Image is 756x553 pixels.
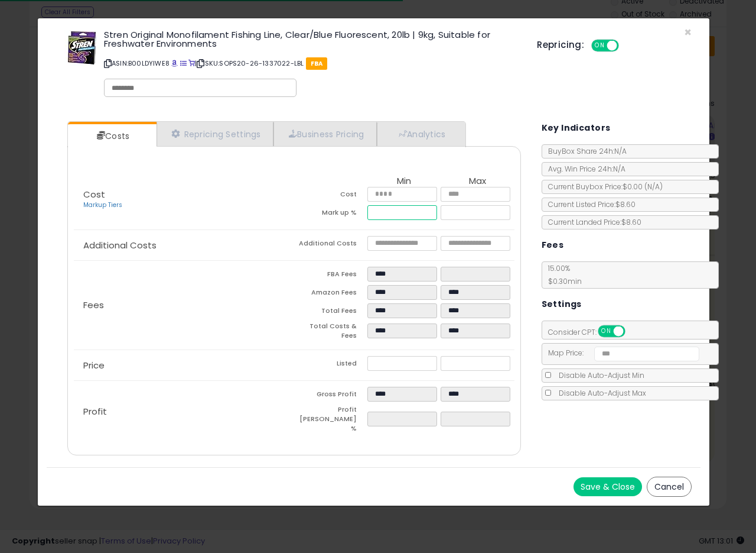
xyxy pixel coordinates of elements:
[294,303,367,322] td: Total Fees
[553,388,646,398] span: Disable Auto-Adjust Max
[74,361,294,370] p: Price
[273,122,377,146] a: Business Pricing
[104,54,519,73] p: ASIN: B00LDYIWE8 | SKU: SOPS20-26-1337022-LBL
[542,297,582,312] h5: Settings
[294,187,367,205] td: Cost
[599,326,614,337] span: ON
[542,121,611,135] h5: Key Indicators
[542,327,641,337] span: Consider CPT:
[377,122,464,146] a: Analytics
[294,267,367,285] td: FBA Fees
[294,205,367,224] td: Mark up %
[592,41,607,51] span: ON
[68,124,155,148] a: Costs
[441,176,514,187] th: Max
[542,263,582,286] span: 15.00 %
[306,57,328,70] span: FBA
[188,59,195,68] a: Your listing only
[542,146,627,156] span: BuyBox Share 24h: N/A
[180,59,187,68] a: All offer listings
[647,477,692,497] button: Cancel
[171,59,178,68] a: BuyBox page
[74,241,294,250] p: Additional Costs
[623,182,663,192] span: $0.00
[542,217,641,227] span: Current Landed Price: $8.60
[294,356,367,374] td: Listed
[537,40,584,50] h5: Repricing:
[644,182,663,192] span: ( N/A )
[104,30,519,48] h3: Stren Original Monofilament Fishing Line, Clear/Blue Fluorescent, 20lb | 9kg, Suitable for Freshw...
[542,182,663,192] span: Current Buybox Price:
[157,122,273,146] a: Repricing Settings
[684,24,692,41] span: ×
[294,405,367,436] td: Profit [PERSON_NAME] %
[83,200,122,209] a: Markup Tiers
[294,236,367,254] td: Additional Costs
[617,41,636,51] span: OFF
[294,285,367,303] td: Amazon Fees
[542,164,625,174] span: Avg. Win Price 24h: N/A
[542,199,636,209] span: Current Listed Price: $8.60
[74,190,294,210] p: Cost
[367,176,441,187] th: Min
[74,300,294,310] p: Fees
[294,322,367,344] td: Total Costs & Fees
[542,238,564,253] h5: Fees
[542,348,700,358] span: Map Price:
[542,276,582,286] span: $0.30 min
[74,407,294,416] p: Profit
[294,387,367,405] td: Gross Profit
[64,30,100,66] img: 51Kbep6deTL._SL60_.jpg
[573,477,642,496] button: Save & Close
[623,326,642,337] span: OFF
[553,370,644,380] span: Disable Auto-Adjust Min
